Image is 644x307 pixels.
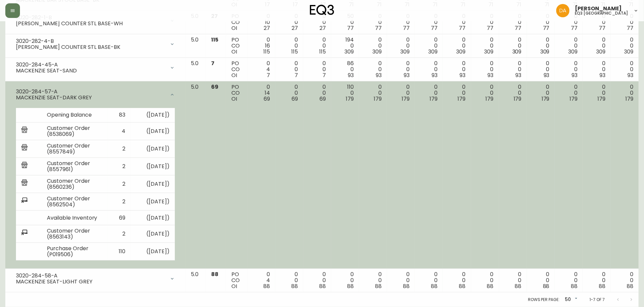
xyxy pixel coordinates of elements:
div: 3020-284-58-AMACKENZIE SEAT-LIGHT GREY [11,271,180,286]
span: 115 [211,36,218,44]
span: 77 [627,24,633,32]
span: OI [231,282,237,290]
div: 0 0 [392,84,410,102]
div: 0 10 [253,13,270,31]
div: 0 0 [616,84,633,102]
span: 77 [571,24,578,32]
div: 0 0 [448,271,465,289]
td: Customer Order (8562504) [42,193,108,211]
td: 5.0 [186,269,206,292]
div: 0 0 [420,84,438,102]
span: 309 [540,48,550,55]
span: 88 [627,282,633,290]
span: 88 [375,282,382,290]
div: MACKENZIE SEAT-SAND [16,68,166,74]
span: 93 [572,71,578,79]
span: 88 [515,282,522,290]
span: 77 [375,24,382,32]
img: ecommerce_report.svg [21,229,28,237]
span: 93 [460,71,466,79]
td: ( [DATE] ) [131,243,175,260]
div: 0 4 [253,271,270,289]
span: 179 [625,95,633,103]
div: 0 0 [364,13,382,31]
td: Customer Order (8538069) [42,123,108,140]
div: 0 0 [309,13,326,31]
td: ( [DATE] ) [131,158,175,175]
div: 50 [562,294,579,305]
span: 179 [458,95,466,103]
span: 88 [571,282,578,290]
span: 309 [372,48,382,55]
div: 0 0 [392,60,410,78]
span: 309 [484,48,494,55]
img: retail_report.svg [21,162,28,170]
div: 0 0 [281,37,298,55]
span: 88 [459,282,466,290]
span: 93 [348,71,354,79]
span: 93 [432,71,438,79]
span: 69 [320,95,326,103]
div: 0 0 [364,271,382,289]
span: 77 [459,24,466,32]
span: 309 [512,48,522,55]
div: 0 0 [504,60,522,78]
div: 0 0 [476,13,494,31]
div: 0 0 [588,60,605,78]
span: 115 [291,48,298,55]
span: 88 [599,282,605,290]
div: 0 0 [476,37,494,55]
span: 88 [403,282,410,290]
div: 0 0 [616,13,633,31]
span: 309 [456,48,466,55]
td: Customer Order (8557961) [42,158,108,175]
div: 0 0 [504,13,522,31]
div: 0 4 [253,60,270,78]
span: [PERSON_NAME] [575,6,622,11]
div: 50 0 [336,13,354,31]
span: 77 [487,24,494,32]
div: 0 0 [532,84,550,102]
span: 77 [431,24,438,32]
span: 69 [264,95,270,103]
span: 7 [322,71,326,79]
div: 0 0 [476,60,494,78]
td: ( [DATE] ) [131,211,175,225]
span: 88 [487,282,494,290]
span: 93 [404,71,410,79]
div: 0 0 [588,37,605,55]
div: 0 0 [588,271,605,289]
span: 93 [516,71,522,79]
div: 0 0 [616,37,633,55]
div: PO CO [231,13,242,31]
div: 0 0 [448,60,465,78]
span: 27 [292,24,298,32]
span: 93 [544,71,550,79]
td: ( [DATE] ) [131,193,175,211]
img: dd1a7e8db21a0ac8adbf82b84ca05374 [556,4,570,17]
div: MACKENZIE SEAT-DARK GREY [16,95,166,101]
div: 3020-282-4-B [16,38,166,44]
span: 179 [542,95,550,103]
td: 2 [108,158,131,175]
span: 115 [319,48,326,55]
span: 7 [295,71,298,79]
span: 115 [263,48,270,55]
span: 179 [430,95,438,103]
div: 0 0 [616,60,633,78]
td: ( [DATE] ) [131,108,175,123]
div: 0 0 [309,60,326,78]
span: 7 [267,71,270,79]
img: retail_report.svg [21,179,28,187]
div: 0 0 [448,37,465,55]
div: 0 0 [560,13,578,31]
td: Available Inventory [42,211,108,225]
div: [PERSON_NAME] COUNTER STL BASE-WH [16,21,166,27]
td: 2 [108,193,131,211]
div: 0 0 [588,84,605,102]
div: 3020-284-45-A [16,62,166,68]
div: 0 16 [253,37,270,55]
span: 7 [211,59,214,67]
span: 179 [374,95,382,103]
td: 5.0 [186,11,206,34]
